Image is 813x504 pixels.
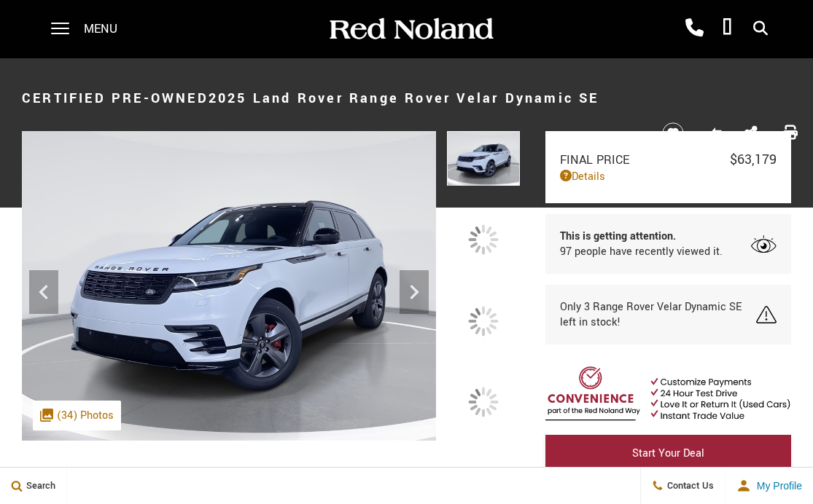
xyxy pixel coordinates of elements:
span: Search [23,479,55,492]
img: Certified Used 2025 White Land Rover Dynamic SE image 1 [447,131,521,186]
span: Contact Us [664,479,714,492]
button: Compare vehicle [701,122,723,144]
strong: Certified Pre-Owned [22,89,209,108]
a: Print this Certified Pre-Owned 2025 Land Rover Range Rover Velar Dynamic SE With Navigation & AWD [783,124,798,143]
h1: 2025 Land Rover Range Rover Velar Dynamic SE With Navigation & AWD [22,69,639,186]
span: This is getting attention. [560,229,723,244]
img: Red Noland Auto Group [327,17,494,42]
span: My Profile [751,480,802,492]
a: Share this Certified Pre-Owned 2025 Land Rover Range Rover Velar Dynamic SE With Navigation & AWD [744,124,758,143]
a: Start Your Deal [545,435,791,473]
a: Details [560,169,777,184]
span: Final Price [560,151,730,168]
button: user-profile-menu [726,468,813,504]
span: Start Your Deal [632,446,704,461]
span: 97 people have recently viewed it. [560,244,723,259]
div: (34) Photos [33,401,121,430]
span: $63,179 [730,150,777,169]
button: Save vehicle [657,122,689,145]
a: Final Price $63,179 [560,150,777,169]
img: Certified Used 2025 White Land Rover Dynamic SE image 1 [22,131,436,441]
span: Only 3 Range Rover Velar Dynamic SE left in stock! [560,299,756,330]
